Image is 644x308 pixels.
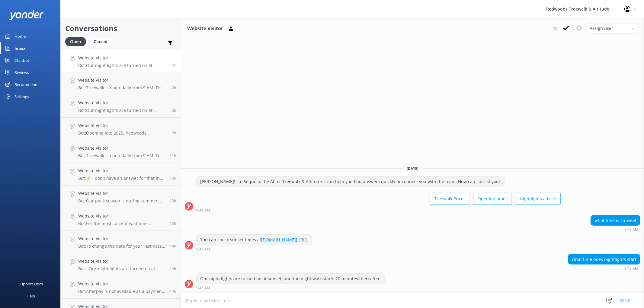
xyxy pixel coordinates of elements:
div: what time does nightlights start [568,254,640,265]
strong: 9:45 AM [196,286,210,290]
p: Bot: Our peak season is during summer, public/school holidays, and weekends, particularly at nigh... [78,198,165,204]
h4: Website Visitor [78,258,165,265]
a: Website VisitorBot:- Our night lights are turned on at sunset, and the night walk starts 20 minut... [61,253,181,276]
div: what time is sunseet [591,215,640,226]
a: Website VisitorBot:Treewalk is open daily from 9 AM. For last ticket sold times, please check our... [61,72,181,95]
a: Website VisitorBot:Our peak season is during summer, public/school holidays, and weekends, partic... [61,186,181,208]
p: Bot: ⚡ I don't have an answer for that in my knowledge base. Please try and rephrase your questio... [78,176,165,181]
img: yonder-white-logo.png [9,10,44,20]
a: Website VisitorBot:Opening late 2025, Redwoods Glowworms will be a new eco-tourism attraction by ... [61,118,181,140]
strong: 9:45 AM [624,267,638,270]
a: Website VisitorBot:To change the date for your Fast Pass ticket, please contact our admin team as... [61,231,181,253]
div: Home [14,30,26,42]
span: Sep 24 2025 07:48pm (UTC +12:00) Pacific/Auckland [170,221,176,226]
h4: Website Visitor [78,167,165,174]
div: Settings [14,90,29,103]
span: Sep 24 2025 09:28pm (UTC +12:00) Pacific/Auckland [170,176,176,181]
div: Inbox [14,42,26,54]
div: Sep 25 2025 09:45am (UTC +12:00) Pacific/Auckland [196,286,385,290]
span: Sep 25 2025 09:45am (UTC +12:00) Pacific/Auckland [171,62,176,68]
div: You can check sunset times at [197,235,312,245]
div: Open [65,37,86,46]
h4: Website Visitor [78,55,166,61]
p: Bot: Our night lights are turned on at sunset, and the night walk starts 20 minutes thereafter. W... [78,108,167,113]
p: Bot: Opening late 2025, Redwoods Glowworms will be a new eco-tourism attraction by Redwoods Treew... [78,130,167,136]
div: Sep 25 2025 09:45am (UTC +12:00) Pacific/Auckland [591,227,640,231]
h4: Website Visitor [78,235,165,242]
div: [PERSON_NAME]! I'm Sequoia, the AI for Treewalk & Altitude. I can help you find answers quickly o... [197,176,504,187]
button: Opening times [473,193,512,205]
div: Assign User [587,24,638,33]
h4: Website Visitor [78,281,165,287]
a: [DOMAIN_NAME][URL]. [261,237,308,243]
span: Sep 24 2025 07:21pm (UTC +12:00) Pacific/Auckland [170,266,176,271]
strong: 9:45 AM [624,228,638,231]
a: Website VisitorBot:Our night lights are turned on at sunset, and the night walk starts 20 minutes... [61,95,181,118]
span: Sep 25 2025 07:45am (UTC +12:00) Pacific/Auckland [172,85,176,90]
h4: Website Visitor [78,145,165,151]
p: Bot: Treewalk is open daily from 9 AM. For last ticket sold times, please check our website FAQs ... [78,153,165,158]
h4: Website Visitor [78,190,165,197]
span: Assign user [590,25,613,32]
p: Bot: For the most current wait time information for Redwoods Treewalk & Nightlights, please conta... [78,221,165,226]
a: Closed [89,38,115,45]
div: Support Docs [19,278,43,290]
a: Website VisitorBot:Treewalk is open daily from 9 AM. For last ticket sold times, please check our... [61,140,181,163]
h4: Website Visitor [78,122,167,129]
strong: 9:44 AM [196,208,210,212]
span: Sep 25 2025 07:04am (UTC +12:00) Pacific/Auckland [172,108,176,113]
button: Treewalk Prices [430,193,470,205]
h3: Website Visitor [187,25,223,33]
div: Sep 25 2025 09:44am (UTC +12:00) Pacific/Auckland [196,208,561,212]
h2: Conversations [65,23,176,34]
p: Bot: Afterpay is not available as a payment option. [78,289,165,294]
strong: 9:45 AM [196,247,210,251]
div: Recommend [14,78,37,90]
h4: Website Visitor [78,213,165,219]
div: Sep 25 2025 09:45am (UTC +12:00) Pacific/Auckland [568,266,640,270]
a: Website VisitorBot:⚡ I don't have an answer for that in my knowledge base. Please try and rephras... [61,163,181,186]
span: Sep 24 2025 07:41pm (UTC +12:00) Pacific/Auckland [170,243,176,249]
div: Closed [89,37,112,46]
div: Chatbot [14,54,29,66]
div: Sep 25 2025 09:45am (UTC +12:00) Pacific/Auckland [196,247,312,251]
span: [DATE] [403,166,422,171]
span: Sep 24 2025 08:38pm (UTC +12:00) Pacific/Auckland [170,198,176,203]
a: Website VisitorBot:For the most current wait time information for Redwoods Treewalk & Nightlights... [61,208,181,231]
p: Bot: To change the date for your Fast Pass ticket, please contact our admin team as soon as possi... [78,243,165,249]
a: Open [65,38,89,45]
div: Help [27,290,35,302]
p: Bot: Treewalk is open daily from 9 AM. For last ticket sold times, please check our website FAQs ... [78,85,167,90]
p: Bot: - Our night lights are turned on at sunset, and the night walk starts 20 minutes thereafter.... [78,266,165,271]
div: Reviews [14,66,29,78]
h4: Website Visitor [78,100,167,106]
a: Website VisitorBot:Afterpay is not available as a payment option.14h [61,276,181,299]
div: Our night lights are turned on at sunset, and the night walk starts 20 minutes thereafter. [197,274,385,284]
h4: Website Visitor [78,77,167,84]
span: Sep 24 2025 10:37pm (UTC +12:00) Pacific/Auckland [170,153,176,158]
span: Sep 24 2025 06:50pm (UTC +12:00) Pacific/Auckland [170,289,176,294]
span: Sep 25 2025 02:06am (UTC +12:00) Pacific/Auckland [172,130,176,135]
button: Nightlights advice [515,193,561,205]
p: Bot: Our night lights are turned on at sunset, and the night walk starts 20 minutes thereafter. [78,63,166,68]
a: Website VisitorBot:Our night lights are turned on at sunset, and the night walk starts 20 minutes... [61,50,181,72]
